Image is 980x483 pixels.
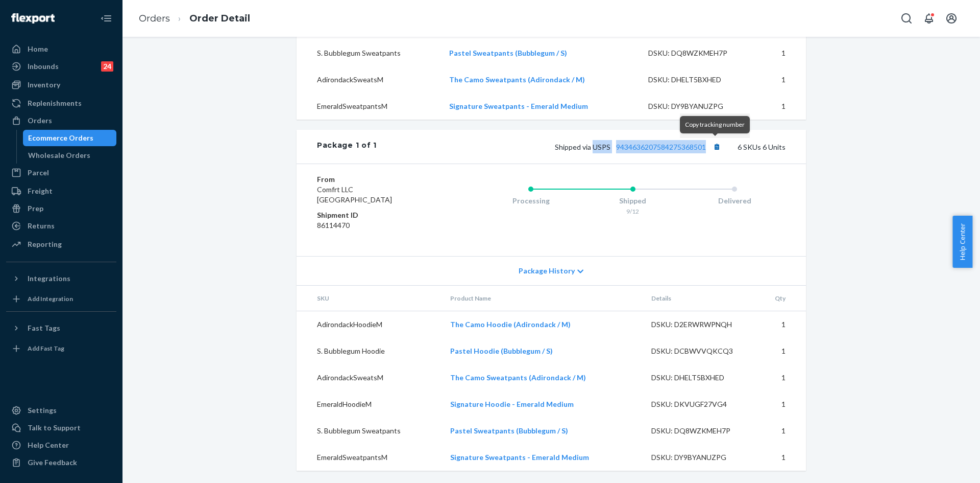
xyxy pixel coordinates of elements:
[651,373,747,383] div: DSKU: DHELT5BXHED
[6,402,116,419] a: Settings
[28,61,59,72] div: Inbounds
[317,174,439,185] dt: From
[189,13,250,24] a: Order Detail
[480,196,582,206] div: Processing
[297,66,441,93] td: AdirondackSweatsM
[755,418,806,444] td: 1
[6,320,116,336] button: Fast Tags
[755,391,806,418] td: 1
[6,291,116,307] a: Add Integration
[6,200,116,217] a: Prep
[755,364,806,391] td: 1
[297,364,442,391] td: AdirondackSweatsM
[683,196,786,206] div: Delivered
[28,168,49,178] div: Parcel
[28,221,55,231] div: Returns
[449,49,567,57] a: Pastel Sweatpants (Bubblegum / S)
[651,399,747,409] div: DSKU: DKVUGF27VG4
[297,311,442,338] td: AdirondackHoodieM
[582,196,684,206] div: Shipped
[450,400,574,408] a: Signature Hoodie - Emerald Medium
[651,346,747,356] div: DSKU: DCBWVVQKCQ3
[710,140,723,153] button: Copy tracking number
[28,344,64,353] div: Add Fast Tag
[648,101,744,111] div: DSKU: DY9BYANUZPG
[450,347,553,355] a: Pastel Hoodie (Bubblegum / S)
[139,13,170,24] a: Orders
[317,185,392,204] span: Comfrt LLC [GEOGRAPHIC_DATA]
[28,294,73,303] div: Add Integration
[23,147,117,164] a: Wholesale Orders
[317,140,377,153] div: Package 1 of 1
[23,130,117,146] a: Ecommerce Orders
[648,75,744,85] div: DSKU: DHELT5BXHED
[941,8,962,29] button: Open account menu
[755,444,806,471] td: 1
[297,93,441,120] td: EmeraldSweatpantsM
[101,61,113,72] div: 24
[449,102,588,110] a: Signature Sweatpants - Emerald Medium
[6,58,116,75] a: Inbounds24
[297,391,442,418] td: EmeraldHoodieM
[752,66,806,93] td: 1
[648,48,744,58] div: DSKU: DQ8WZKMEH7P
[755,338,806,364] td: 1
[450,373,586,382] a: The Camo Sweatpants (Adirondack / M)
[952,216,972,268] button: Help Center
[6,218,116,234] a: Returns
[651,319,747,330] div: DSKU: D2ERWRWPNQH
[919,8,939,29] button: Open notifications
[28,116,52,126] div: Orders
[28,239,62,249] div: Reporting
[519,266,575,276] span: Package History
[28,323,60,333] div: Fast Tags
[6,270,116,287] button: Integrations
[685,121,745,128] span: Copy tracking number
[377,140,786,153] div: 6 SKUs 6 Units
[6,420,116,436] a: Talk to Support
[28,44,48,54] div: Home
[6,112,116,129] a: Orders
[28,80,60,90] div: Inventory
[96,8,116,29] button: Close Navigation
[755,286,806,311] th: Qty
[317,220,439,231] dd: 86114470
[28,203,43,214] div: Prep
[6,437,116,453] a: Help Center
[28,457,77,468] div: Give Feedback
[297,338,442,364] td: S. Bubblegum Hoodie
[442,286,643,311] th: Product Name
[651,452,747,463] div: DSKU: DY9BYANUZPG
[28,133,93,143] div: Ecommerce Orders
[450,426,568,435] a: Pastel Sweatpants (Bubblegum / S)
[6,165,116,181] a: Parcel
[28,273,70,284] div: Integrations
[6,236,116,252] a: Reporting
[6,41,116,57] a: Home
[131,4,258,34] ol: breadcrumbs
[450,320,571,329] a: The Camo Hoodie (Adirondack / M)
[755,311,806,338] td: 1
[28,405,57,416] div: Settings
[6,95,116,111] a: Replenishments
[297,418,442,444] td: S. Bubblegum Sweatpants
[28,440,69,450] div: Help Center
[6,340,116,357] a: Add Fast Tag
[297,286,442,311] th: SKU
[643,286,755,311] th: Details
[297,40,441,66] td: S. Bubblegum Sweatpants
[28,98,82,108] div: Replenishments
[6,77,116,93] a: Inventory
[11,13,55,24] img: Flexport logo
[28,186,53,196] div: Freight
[449,75,585,84] a: The Camo Sweatpants (Adirondack / M)
[752,40,806,66] td: 1
[317,210,439,220] dt: Shipment ID
[6,183,116,199] a: Freight
[28,150,90,160] div: Wholesale Orders
[450,453,589,462] a: Signature Sweatpants - Emerald Medium
[752,93,806,120] td: 1
[896,8,917,29] button: Open Search Box
[28,423,81,433] div: Talk to Support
